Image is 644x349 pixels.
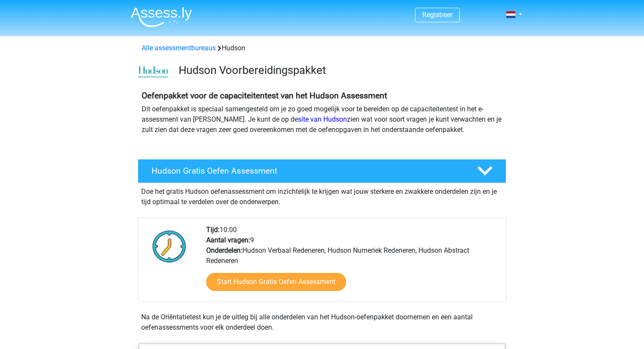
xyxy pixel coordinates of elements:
[131,7,192,27] img: Assessly
[206,226,220,234] b: Tijd:
[179,64,499,77] h3: Hudson Voorbereidingspakket
[206,246,242,254] b: Onderdelen:
[138,66,169,78] img: cefd0e47479f4eb8e8c001c0d358d5812e054fa8.png
[422,11,452,19] a: Registreer
[206,273,346,291] a: Start Hudson Gratis Oefen Assessment
[142,104,502,135] p: Dit oefenpakket is speciaal samengesteld om je zo goed mogelijk voor te bereiden op de capaciteit...
[206,236,250,244] b: Aantal vragen:
[138,183,506,207] div: Doe het gratis Hudson oefenassessment om inzichtelijk te krijgen wat jouw sterkere en zwakkere on...
[298,115,347,123] a: site van Hudson
[200,225,505,301] div: 10:00 9 Hudson Verbaal Redeneren, Hudson Numeriek Redeneren, Hudson Abstract Redeneren
[142,91,387,101] b: Oefenpakket voor de capaciteitentest van het Hudson Assessment
[148,225,191,268] img: Klok
[142,44,216,52] a: Alle assessmentbureaus
[152,166,463,176] h4: Hudson Gratis Oefen Assessment
[138,43,506,53] div: Hudson
[138,312,506,333] div: Na de Oriëntatietest kun je de uitleg bij alle onderdelen van het Hudson-oefenpakket doornemen en...
[134,159,510,183] a: Hudson Gratis Oefen Assessment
